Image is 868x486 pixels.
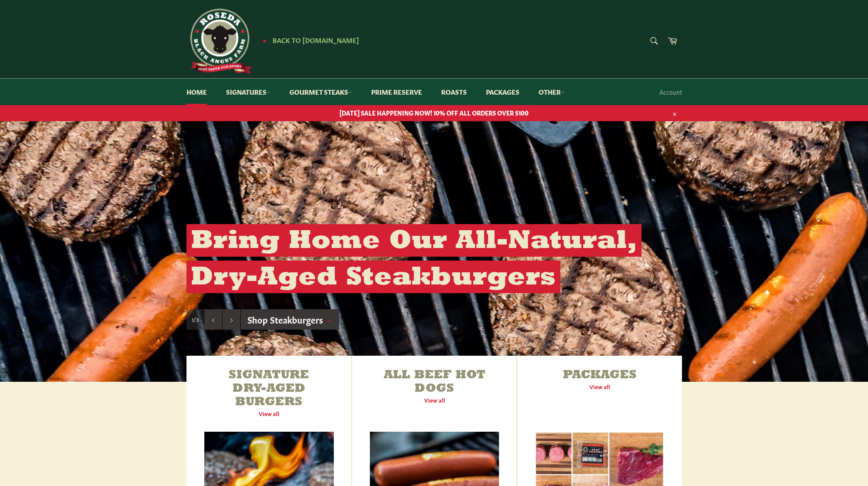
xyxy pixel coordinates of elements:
[204,309,222,330] button: Previous slide
[178,109,691,117] span: [DATE] SALE HAPPENING NOW! 10% OFF ALL ORDERS OVER $100
[362,79,431,105] a: Prime Reserve
[241,309,339,330] a: Shop Steakburgers
[223,309,240,330] button: Next slide
[273,35,359,44] span: Back to [DOMAIN_NAME]
[324,313,333,325] span: →
[178,79,216,105] a: Home
[477,79,528,105] a: Packages
[530,79,573,105] a: Other
[186,224,642,293] h2: Bring Home Our All-Natural, Dry-Aged Steakburgers
[258,37,359,44] a: ★ Back to [DOMAIN_NAME]
[655,79,686,105] a: Account
[262,37,267,44] span: ★
[432,79,476,105] a: Roasts
[186,9,252,74] img: Roseda Beef
[281,79,361,105] a: Gourmet Steaks
[192,316,199,323] span: 1/3
[186,309,204,330] div: Slide 1, current
[217,79,279,105] a: Signatures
